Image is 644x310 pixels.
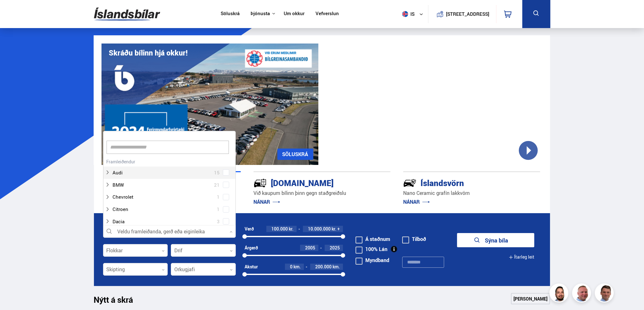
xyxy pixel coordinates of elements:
span: 21 [214,180,220,190]
div: Akstur [245,264,258,269]
span: kr. [332,226,336,231]
div: [DOMAIN_NAME] [253,177,368,188]
span: 15 [214,168,220,177]
span: 1 [217,192,220,202]
button: Opna LiveChat spjallviðmót [5,3,24,21]
span: is [400,11,415,17]
a: Söluskrá [221,11,240,17]
span: 2025 [330,245,340,251]
a: [STREET_ADDRESS] [432,5,493,23]
img: G0Ugv5HjCgRt.svg [94,4,160,24]
button: [STREET_ADDRESS] [449,11,487,17]
label: Tilboð [402,237,426,242]
a: [PERSON_NAME] [511,293,550,304]
p: Við kaupum bílinn þinn gegn staðgreiðslu [253,190,391,197]
span: 3 [217,217,220,226]
span: 1 [217,205,220,214]
img: FbJEzSuNWCJXmdc-.webp [596,284,615,303]
img: eKx6w-_Home_640_.png [102,44,318,165]
button: is [400,5,428,23]
img: -Svtn6bYgwAsiwNX.svg [403,176,416,190]
img: nhp88E3Fdnt1Opn2.png [550,284,569,303]
span: km. [293,264,301,269]
img: tr5P-W3DuiFaO7aO.svg [253,176,267,190]
span: kr. [289,226,293,231]
a: Vefverslun [316,11,339,17]
span: 200.000 [315,264,332,270]
h1: Nýtt á skrá [94,295,144,308]
button: Ítarleg leit [509,250,534,264]
button: Þjónusta [251,11,270,17]
label: Myndband [356,258,389,263]
span: + [337,226,340,231]
span: 10.000.000 [308,226,331,232]
img: siFngHWaQ9KaOqBr.png [573,284,592,303]
span: km. [333,264,340,269]
a: NÁNAR [253,198,280,205]
span: 100.000 [271,226,288,232]
div: Verð [245,226,254,231]
a: NÁNAR [403,198,430,205]
a: SÖLUSKRÁ [277,149,313,160]
p: Nano Ceramic grafín lakkvörn [403,190,540,197]
img: svg+xml;base64,PHN2ZyB4bWxucz0iaHR0cDovL3d3dy53My5vcmcvMjAwMC9zdmciIHdpZHRoPSI1MTIiIGhlaWdodD0iNT... [402,11,408,17]
div: Íslandsvörn [403,177,518,188]
a: Um okkur [284,11,305,17]
div: Árgerð [245,245,258,250]
h1: Skráðu bílinn hjá okkur! [109,49,188,57]
label: Á staðnum [356,237,390,242]
button: Sýna bíla [457,233,534,247]
span: 2005 [305,245,315,251]
span: 0 [290,264,293,270]
label: 100% Lán [356,247,387,252]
